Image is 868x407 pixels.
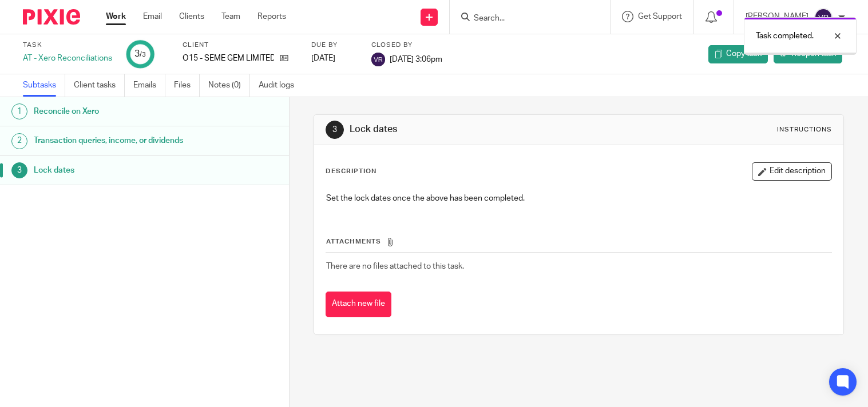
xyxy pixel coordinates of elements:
[371,41,442,50] label: Closed by
[140,51,146,58] small: /3
[143,11,162,22] a: Email
[183,53,274,64] p: O15 - SEME GEM LIMITED
[756,30,814,42] p: Task completed.
[11,133,27,149] div: 2
[174,74,200,97] a: Files
[23,53,112,64] div: AT - Xero Reconciliations
[257,11,286,22] a: Reports
[34,103,196,120] h1: Reconcile on Xero
[259,74,303,97] a: Audit logs
[326,292,391,317] button: Attach new file
[11,103,27,119] div: 1
[74,74,125,97] a: Client tasks
[752,162,832,181] button: Edit description
[133,74,165,97] a: Emails
[390,55,442,63] span: [DATE] 3:06pm
[23,41,112,50] label: Task
[11,162,27,178] div: 3
[326,262,464,270] span: There are no files attached to this task.
[221,11,240,22] a: Team
[326,238,381,245] span: Attachments
[106,11,126,22] a: Work
[23,9,80,25] img: Pixie
[34,162,196,179] h1: Lock dates
[134,47,146,61] div: 3
[326,121,344,139] div: 3
[179,11,204,22] a: Clients
[326,193,831,204] p: Set the lock dates once the above has been completed.
[23,74,65,97] a: Subtasks
[208,74,250,97] a: Notes (0)
[326,167,376,176] p: Description
[814,8,833,26] img: svg%3E
[777,125,832,134] div: Instructions
[371,53,385,66] img: svg%3E
[311,53,357,64] div: [DATE]
[311,41,357,50] label: Due by
[34,132,196,149] h1: Transaction queries, income, or dividends
[183,41,297,50] label: Client
[350,123,603,135] h1: Lock dates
